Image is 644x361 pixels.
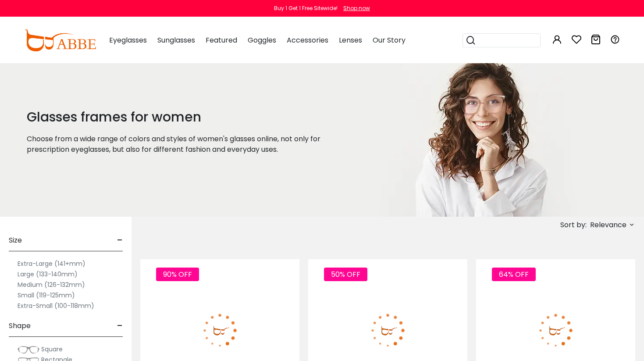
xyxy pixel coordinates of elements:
[156,268,199,281] span: 90% OFF
[287,35,328,45] span: Accessories
[560,220,587,230] span: Sort by:
[343,4,370,12] div: Shop now
[590,217,626,233] span: Relevance
[117,230,123,251] span: -
[206,35,237,45] span: Featured
[492,268,536,281] span: 64% OFF
[117,315,123,336] span: -
[324,268,367,281] span: 50% OFF
[109,35,147,45] span: Eyeglasses
[157,35,195,45] span: Sunglasses
[27,134,346,155] p: Choose from a wide range of colors and styles of women's glasses online, not only for prescriptio...
[24,29,96,51] img: abbeglasses.com
[18,345,39,354] img: Square.png
[27,109,346,125] h1: Glasses frames for women
[339,4,370,12] a: Shop now
[367,63,590,217] img: glasses frames for women
[248,35,276,45] span: Goggles
[339,35,362,45] span: Lenses
[18,290,75,300] label: Small (119-125mm)
[274,4,338,12] div: Buy 1 Get 1 Free Sitewide!
[18,258,85,269] label: Extra-Large (141+mm)
[41,345,63,354] span: Square
[9,230,22,251] span: Size
[373,35,406,45] span: Our Story
[18,269,78,279] label: Large (133-140mm)
[18,300,94,311] label: Extra-Small (100-118mm)
[18,279,85,290] label: Medium (126-132mm)
[9,315,31,336] span: Shape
